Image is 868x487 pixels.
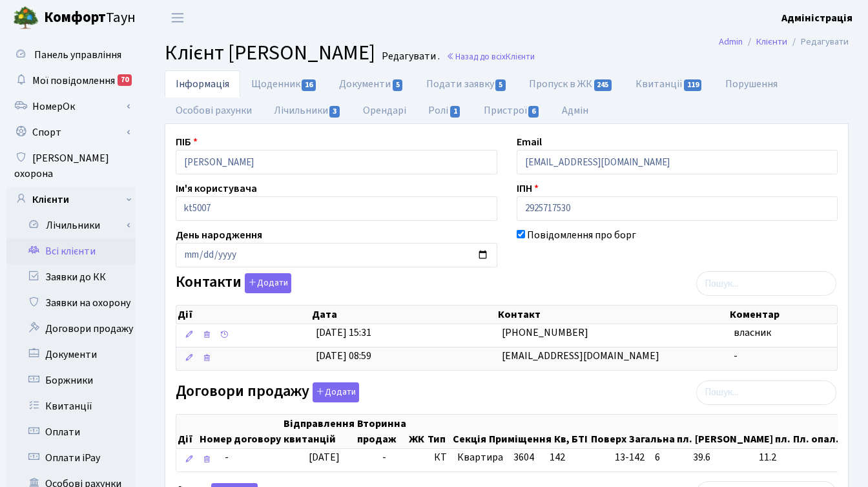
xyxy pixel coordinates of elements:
th: ЖК [408,415,426,448]
a: Заявки на охорону [6,290,136,316]
th: Дії [176,415,198,448]
span: 6 [528,106,539,118]
th: Дата [311,306,497,324]
span: 119 [684,79,702,91]
label: ІПН [517,181,539,196]
th: Пл. опал. [792,415,840,448]
th: [PERSON_NAME] пл. [694,415,792,448]
a: Admin [719,35,743,48]
th: Приміщення [488,415,553,448]
span: 142 [550,450,565,464]
span: [EMAIL_ADDRESS][DOMAIN_NAME] [502,349,659,363]
a: Клієнти [756,35,787,48]
label: ПІБ [176,134,198,150]
a: НомерОк [6,94,136,119]
a: Назад до всіхКлієнти [446,50,535,63]
span: [DATE] 15:31 [316,326,371,340]
a: Лічильники [15,212,136,238]
span: 13-142 [615,450,645,465]
th: Коментар [728,306,837,324]
a: Додати [242,271,291,294]
a: Оплати iPay [6,445,136,471]
span: 6 [655,450,683,465]
label: Договори продажу [176,382,359,402]
a: Квитанції [625,70,714,98]
img: logo.png [13,5,39,31]
th: Секція [451,415,488,448]
span: Мої повідомлення [32,74,115,88]
a: [PERSON_NAME] охорона [6,145,136,187]
a: Заявки до КК [6,264,136,290]
span: - [225,450,229,464]
a: Пристрої [473,97,551,124]
span: 245 [594,79,612,91]
span: 5 [393,79,403,91]
span: Таун [44,7,136,29]
a: Документи [6,342,136,368]
label: Контакти [176,273,291,293]
a: Додати [309,380,359,402]
small: Редагувати . [379,50,440,63]
input: Пошук... [696,380,836,405]
div: 70 [118,74,132,86]
span: 16 [302,79,316,91]
th: Вторинна продаж [356,415,408,448]
span: 11.2 [759,450,847,465]
input: Пошук... [696,271,836,296]
a: Адміністрація [781,10,852,26]
span: 3 [329,106,340,118]
a: Квитанції [6,393,136,419]
a: Лічильники [263,97,352,124]
label: Email [517,134,542,150]
a: Особові рахунки [165,97,263,124]
span: Панель управління [34,48,121,62]
span: 3604 [513,450,534,464]
span: [PHONE_NUMBER] [502,326,588,340]
b: Адміністрація [781,11,852,25]
span: [DATE] [309,450,340,464]
a: Мої повідомлення70 [6,68,136,94]
a: Договори продажу [6,316,136,342]
span: - [734,349,738,363]
th: Дії [176,306,311,324]
th: Поверх [590,415,628,448]
label: Ім'я користувача [176,181,257,196]
button: Переключити навігацію [161,7,194,28]
th: Відправлення квитанцій [282,415,356,448]
span: Клієнти [506,50,535,63]
label: День народження [176,227,262,243]
a: Оплати [6,419,136,445]
a: Порушення [714,70,789,98]
a: Подати заявку [415,70,518,98]
span: Квартира [457,450,503,465]
a: Боржники [6,368,136,393]
button: Контакти [245,273,291,293]
a: Ролі [417,97,472,124]
a: Орендарі [352,97,417,124]
span: 5 [495,79,506,91]
nav: breadcrumb [699,28,868,56]
th: Контакт [497,306,729,324]
a: Щоденник [240,70,328,98]
th: Тип [426,415,452,448]
b: Комфорт [44,7,106,28]
a: Адмін [551,97,599,124]
li: Редагувати [787,35,849,49]
span: Клієнт [PERSON_NAME] [165,38,375,68]
span: КТ [434,450,447,465]
span: власник [734,326,771,340]
a: Спорт [6,119,136,145]
span: 39.6 [693,450,749,465]
button: Договори продажу [313,382,359,402]
span: - [382,450,386,464]
th: Номер договору [198,415,282,448]
span: [DATE] 08:59 [316,349,371,363]
a: Інформація [165,70,240,98]
a: Документи [328,70,415,98]
a: Клієнти [6,187,136,212]
a: Всі клієнти [6,238,136,264]
label: Повідомлення про борг [527,227,636,243]
span: 1 [450,106,460,118]
th: Кв, БТІ [553,415,590,448]
a: Пропуск в ЖК [518,70,624,98]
